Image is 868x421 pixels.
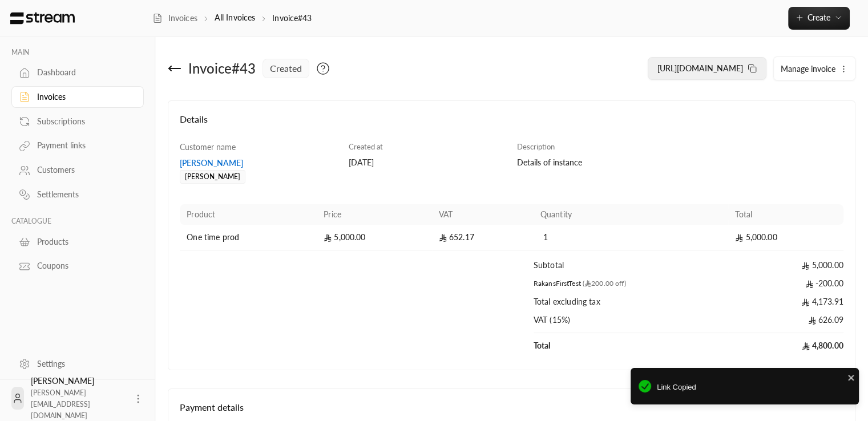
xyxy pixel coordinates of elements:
[657,63,743,73] span: [URL][DOMAIN_NAME]
[432,204,534,225] th: VAT
[37,164,130,176] div: Customers
[11,230,144,253] a: Products
[11,110,144,132] a: Subscriptions
[349,157,506,168] div: [DATE]
[180,204,843,358] table: Products
[847,371,855,383] button: close
[11,184,144,206] a: Settlements
[11,86,144,108] a: Invoices
[728,225,843,250] td: 5,000.00
[180,157,337,181] a: [PERSON_NAME][PERSON_NAME]
[534,296,728,314] td: Total excluding tax
[788,7,850,30] button: Create
[728,204,843,225] th: Total
[317,225,431,250] td: 5,000.00
[517,157,843,168] div: Details of instance
[11,255,144,277] a: Coupons
[180,157,337,169] div: [PERSON_NAME]
[180,225,317,250] td: One time prod
[583,279,626,288] span: ( 200.00 off)
[728,250,843,278] td: 5,000.00
[180,112,843,137] h4: Details
[31,375,126,421] div: [PERSON_NAME]
[11,62,144,84] a: Dashboard
[317,204,431,225] th: Price
[37,358,130,370] div: Settings
[534,333,728,358] td: Total
[540,232,552,243] span: 1
[534,314,728,333] td: VAT (15%)
[180,204,317,225] th: Product
[215,13,255,22] a: All Invoices
[11,159,144,181] a: Customers
[31,388,90,420] span: [PERSON_NAME][EMAIL_ADDRESS][DOMAIN_NAME]
[180,142,236,152] span: Customer name
[534,250,728,278] td: Subtotal
[534,204,728,225] th: Quantity
[188,59,256,78] div: Invoice # 43
[432,225,534,250] td: 652.17
[774,57,855,80] button: Manage invoice
[37,67,130,78] div: Dashboard
[728,296,843,314] td: 4,173.91
[270,62,302,75] span: created
[180,170,245,184] div: [PERSON_NAME]
[11,217,144,226] p: CATALOGUE
[728,278,843,296] td: -200.00
[37,260,130,272] div: Coupons
[657,382,851,393] span: Link Copied
[534,278,728,296] td: RakansFirstTest
[11,353,144,375] a: Settings
[808,13,830,22] span: Create
[37,140,130,151] div: Payment links
[728,333,843,358] td: 4,800.00
[37,91,130,103] div: Invoices
[37,236,130,248] div: Products
[272,13,312,24] p: Invoice#43
[517,142,555,151] span: Description
[180,400,843,414] h4: Payment details
[648,57,766,80] button: [URL][DOMAIN_NAME]
[37,189,130,200] div: Settlements
[11,48,144,57] p: MAIN
[349,142,383,151] span: Created at
[728,314,843,333] td: 626.09
[152,13,197,24] a: Invoices
[781,64,835,74] span: Manage invoice
[11,135,144,157] a: Payment links
[152,12,312,24] nav: breadcrumb
[37,116,130,127] div: Subscriptions
[9,12,76,25] img: Logo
